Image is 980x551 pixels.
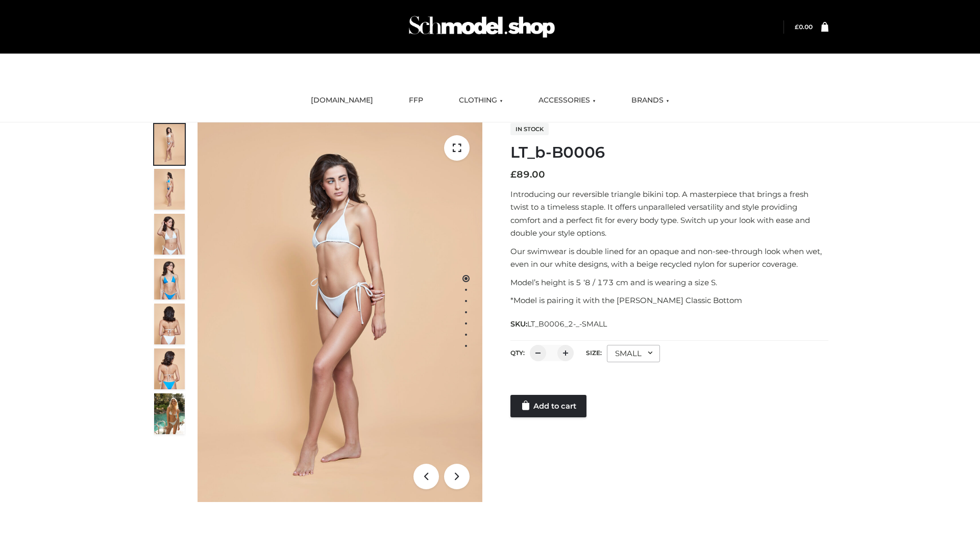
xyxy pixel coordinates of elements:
[510,169,517,180] span: £
[154,169,185,210] img: ArielClassicBikiniTop_CloudNine_AzureSky_OW114ECO_2-scaled.jpg
[510,318,608,330] span: SKU:
[154,304,185,344] img: ArielClassicBikiniTop_CloudNine_AzureSky_OW114ECO_7-scaled.jpg
[405,7,558,47] img: Schmodel Admin 964
[795,23,813,31] bdi: 0.00
[795,23,799,31] span: £
[154,214,185,255] img: ArielClassicBikiniTop_CloudNine_AzureSky_OW114ECO_3-scaled.jpg
[510,276,828,289] p: Model’s height is 5 ‘8 / 173 cm and is wearing a size S.
[795,23,813,31] a: £0.00
[607,345,660,362] div: SMALL
[510,169,545,180] bdi: 89.00
[510,143,828,162] h1: LT_b-B0006
[303,89,381,112] a: [DOMAIN_NAME]
[451,89,510,112] a: CLOTHING
[154,348,185,389] img: ArielClassicBikiniTop_CloudNine_AzureSky_OW114ECO_8-scaled.jpg
[531,89,603,112] a: ACCESSORIES
[154,393,185,434] img: Arieltop_CloudNine_AzureSky2.jpg
[154,124,185,165] img: ArielClassicBikiniTop_CloudNine_AzureSky_OW114ECO_1-scaled.jpg
[510,245,828,271] p: Our swimwear is double lined for an opaque and non-see-through look when wet, even in our white d...
[510,188,828,240] p: Introducing our reversible triangle bikini top. A masterpiece that brings a fresh twist to a time...
[198,122,482,502] img: ArielClassicBikiniTop_CloudNine_AzureSky_OW114ECO_1
[510,294,828,307] p: *Model is pairing it with the [PERSON_NAME] Classic Bottom
[510,123,549,135] span: In stock
[527,319,607,329] span: LT_B0006_2-_-SMALL
[401,89,431,112] a: FFP
[624,89,677,112] a: BRANDS
[510,349,525,357] label: QTY:
[510,395,586,417] a: Add to cart
[154,259,185,299] img: ArielClassicBikiniTop_CloudNine_AzureSky_OW114ECO_4-scaled.jpg
[586,349,602,357] label: Size:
